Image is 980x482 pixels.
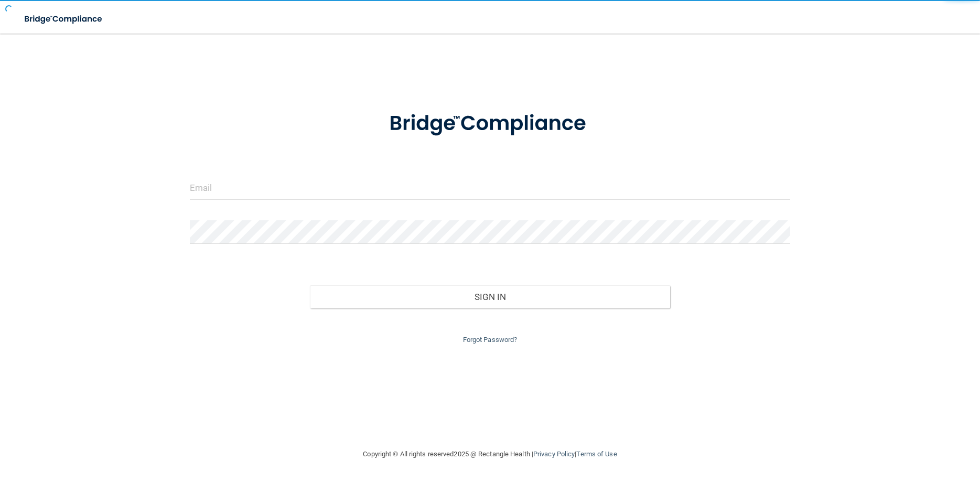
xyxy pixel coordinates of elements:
img: bridge_compliance_login_screen.278c3ca4.svg [16,8,112,30]
img: bridge_compliance_login_screen.278c3ca4.svg [368,97,612,151]
button: Sign In [310,285,670,308]
a: Privacy Policy [533,450,575,458]
div: Copyright © All rights reserved 2025 @ Rectangle Health | | [299,437,682,471]
input: Email [190,176,790,200]
a: Terms of Use [576,450,617,458]
a: Forgot Password? [463,336,518,344]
